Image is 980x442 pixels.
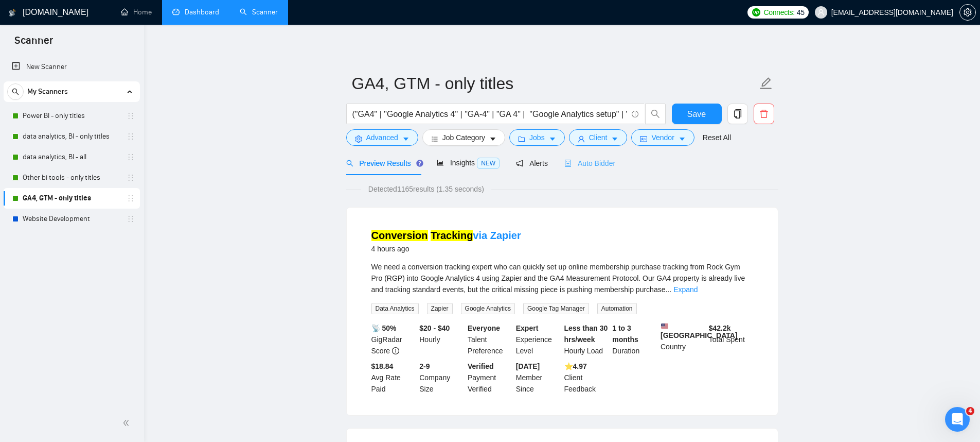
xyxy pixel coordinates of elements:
[23,167,120,188] a: Other bi tools - only titles
[514,361,562,395] div: Member Since
[419,324,450,332] b: $20 - $40
[477,158,500,169] span: NEW
[610,322,658,356] div: Duration
[612,324,638,344] b: 1 to 3 months
[23,188,120,209] a: GA4, GTM - only titles
[727,104,748,124] button: copy
[422,129,505,146] button: barsJob Categorycaret-down
[754,104,774,124] button: delete
[516,362,540,370] b: [DATE]
[632,111,638,117] span: info-circle
[466,322,514,356] div: Talent Preference
[417,361,466,395] div: Company Size
[564,159,615,167] span: Auto Bidder
[661,322,738,339] b: [GEOGRAPHIC_DATA]
[371,362,394,370] b: $18.84
[371,324,397,332] b: 📡 50%
[468,324,500,332] b: Everyone
[959,4,976,21] button: setting
[516,324,539,332] b: Expert
[392,347,399,354] span: info-circle
[589,132,608,143] span: Client
[516,159,548,167] span: Alerts
[759,77,773,90] span: edit
[442,132,485,143] span: Job Category
[9,5,16,21] img: logo
[23,209,120,229] a: Website Development
[646,109,665,118] span: search
[415,159,424,168] div: Tooltip anchor
[402,135,409,143] span: caret-down
[966,407,974,415] span: 4
[665,285,671,294] span: ...
[945,407,970,432] iframe: Intercom live chat
[371,303,419,314] span: Data Analytics
[752,8,760,16] img: upwork-logo.png
[127,174,135,182] span: holder
[352,71,757,96] input: Scanner name...
[371,261,753,295] div: We need a conversion tracking expert who can quickly set up online membership purchase tracking f...
[437,159,444,166] span: area-chart
[468,362,494,370] b: Verified
[564,160,572,167] span: robot
[369,322,418,356] div: GigRadar Score
[564,324,608,344] b: Less than 30 hrs/week
[597,303,637,314] span: Automation
[6,33,61,55] span: Scanner
[549,135,556,143] span: caret-down
[23,126,120,147] a: data analytics, BI - only titles
[355,135,362,143] span: setting
[754,109,774,118] span: delete
[631,129,694,146] button: idcardVendorcaret-down
[672,104,722,124] button: Save
[728,109,747,118] span: copy
[127,132,135,141] span: holder
[352,108,627,121] input: Search Freelance Jobs...
[127,153,135,161] span: holder
[371,230,521,241] a: Conversion Trackingvia Zapier
[817,9,825,16] span: user
[611,135,618,143] span: caret-down
[371,263,745,294] span: We need a conversion tracking expert who can quickly set up online membership purchase tracking f...
[369,361,418,395] div: Avg Rate Paid
[960,8,975,16] span: setting
[687,108,706,121] span: Save
[959,8,976,16] a: setting
[645,104,666,124] button: search
[640,135,647,143] span: idcard
[419,362,430,370] b: 2-9
[127,112,135,120] span: holder
[361,183,491,195] span: Detected 1165 results (1.35 seconds)
[12,57,132,77] a: New Scanner
[709,324,731,332] b: $ 42.2k
[703,132,731,143] a: Reset All
[346,160,353,167] span: search
[371,243,521,255] div: 4 hours ago
[461,303,515,314] span: Google Analytics
[679,135,686,143] span: caret-down
[562,322,611,356] div: Hourly Load
[346,129,418,146] button: settingAdvancedcaret-down
[122,418,133,428] span: double-left
[564,362,587,370] b: ⭐️ 4.97
[431,135,438,143] span: bars
[529,132,545,143] span: Jobs
[366,132,398,143] span: Advanced
[172,8,219,16] a: dashboardDashboard
[240,8,278,16] a: searchScanner
[562,361,611,395] div: Client Feedback
[518,135,525,143] span: folder
[8,88,23,95] span: search
[127,215,135,223] span: holder
[763,7,794,18] span: Connects:
[371,230,428,241] mark: Conversion
[797,7,805,18] span: 45
[569,129,628,146] button: userClientcaret-down
[466,361,514,395] div: Payment Verified
[431,230,473,241] mark: Tracking
[27,81,68,102] span: My Scanners
[23,106,120,126] a: Power BI - only titles
[509,129,565,146] button: folderJobscaret-down
[4,81,140,229] li: My Scanners
[661,322,668,330] img: 🇺🇸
